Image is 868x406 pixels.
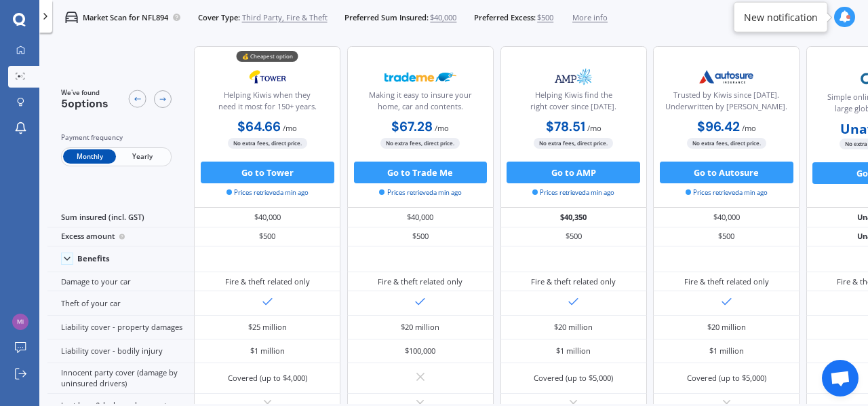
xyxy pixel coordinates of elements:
[660,162,793,183] button: Go to Autosure
[684,276,769,287] div: Fire & theft related only
[534,138,613,148] span: No extra fees, direct price.
[283,123,297,133] span: / mo
[384,63,456,90] img: Trademe.webp
[500,227,647,246] div: $500
[707,322,746,333] div: $20 million
[474,12,536,23] span: Preferred Excess:
[379,188,461,198] span: Prices retrieved a min ago
[116,149,169,164] span: Yearly
[47,227,194,246] div: Excess amount
[405,346,435,356] div: $100,000
[65,11,78,24] img: car.f15378c7a67c060ca3f3.svg
[537,12,553,23] span: $500
[232,63,304,90] img: Tower.webp
[663,90,790,117] div: Trusted by Kiwis since [DATE]. Underwritten by [PERSON_NAME].
[653,227,800,246] div: $500
[697,118,740,135] b: $96.42
[237,51,298,62] div: 💰 Cheapest option
[572,12,608,23] span: More info
[744,10,818,24] div: New notification
[742,123,756,133] span: / mo
[237,118,281,135] b: $64.66
[347,208,494,227] div: $40,000
[242,12,328,23] span: Third Party, Fire & Theft
[201,162,334,183] button: Go to Tower
[822,360,859,396] a: Open chat
[378,276,462,287] div: Fire & theft related only
[687,138,766,148] span: No extra fees, direct price.
[47,363,194,393] div: Innocent party cover (damage by uninsured drivers)
[83,12,168,23] p: Market Scan for NFL894
[391,118,433,135] b: $67.28
[709,346,744,356] div: $1 million
[12,314,28,330] img: c241a1a60621b277b82c277db69efab4
[194,227,340,246] div: $500
[250,346,285,356] div: $1 million
[401,322,439,333] div: $20 million
[690,63,762,90] img: Autosure.webp
[61,132,172,143] div: Payment frequency
[587,123,601,133] span: / mo
[194,208,340,227] div: $40,000
[47,291,194,315] div: Theft of your car
[228,373,307,384] div: Covered (up to $4,000)
[228,138,307,148] span: No extra fees, direct price.
[435,123,449,133] span: / mo
[507,162,640,183] button: Go to AMP
[554,322,593,333] div: $20 million
[77,254,110,263] div: Benefits
[47,208,194,227] div: Sum insured (incl. GST)
[203,90,331,117] div: Helping Kiwis when they need it most for 150+ years.
[687,373,766,384] div: Covered (up to $5,000)
[47,316,194,339] div: Liability cover - property damages
[357,90,484,117] div: Making it easy to insure your home, car and contents.
[226,188,309,198] span: Prices retrieved a min ago
[347,227,494,246] div: $500
[500,208,647,227] div: $40,350
[354,162,488,183] button: Go to Trade Me
[686,188,768,198] span: Prices retrieved a min ago
[531,276,616,287] div: Fire & theft related only
[532,188,614,198] span: Prices retrieved a min ago
[653,208,800,227] div: $40,000
[248,322,287,333] div: $25 million
[509,90,637,117] div: Helping Kiwis find the right cover since [DATE].
[380,138,460,148] span: No extra fees, direct price.
[556,346,591,356] div: $1 million
[344,12,429,23] span: Preferred Sum Insured:
[61,96,108,111] span: 5 options
[225,276,310,287] div: Fire & theft related only
[61,88,108,98] span: We've found
[198,12,240,23] span: Cover Type:
[47,339,194,363] div: Liability cover - bodily injury
[63,149,116,164] span: Monthly
[47,272,194,291] div: Damage to your car
[546,118,585,135] b: $78.51
[538,63,610,90] img: AMP.webp
[534,373,613,384] div: Covered (up to $5,000)
[430,12,456,23] span: $40,000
